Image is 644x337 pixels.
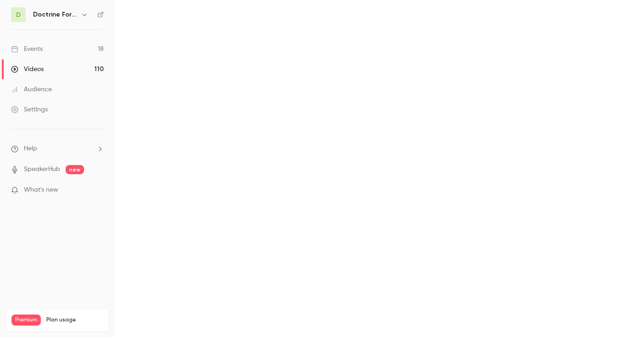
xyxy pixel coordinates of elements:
[24,185,58,195] span: What's new
[11,44,43,54] div: Events
[11,85,52,94] div: Audience
[11,144,104,154] li: help-dropdown-opener
[11,315,41,326] span: Premium
[93,186,104,194] iframe: Noticeable Trigger
[33,10,77,19] h6: Doctrine Formation Avocats
[11,65,44,74] div: Videos
[16,10,21,20] span: D
[66,165,84,174] span: new
[11,105,48,114] div: Settings
[24,144,37,154] span: Help
[46,316,103,324] span: Plan usage
[24,165,60,174] a: SpeakerHub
